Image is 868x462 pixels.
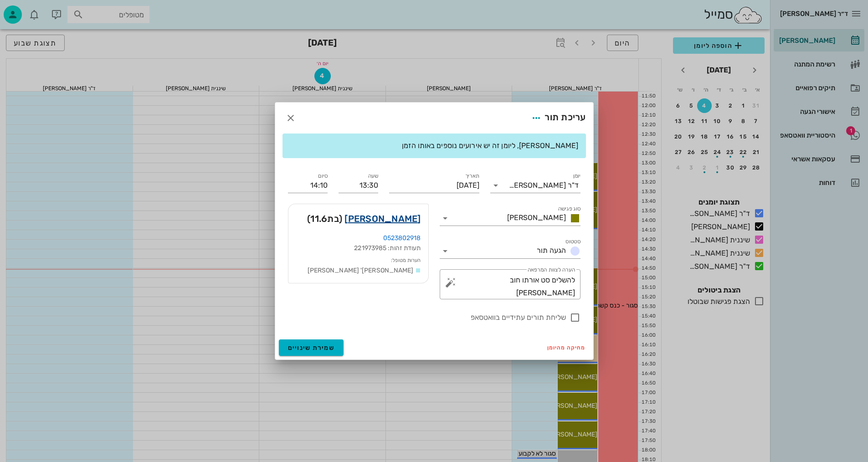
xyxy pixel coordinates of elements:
button: שמירת שינויים [279,339,344,356]
label: יומן [573,173,580,180]
span: [PERSON_NAME], ליומן זה יש אירועים נוספים באותו הזמן [402,141,578,150]
button: מחיקה מהיומן [544,341,590,354]
div: יומןד"ר [PERSON_NAME] [490,178,580,193]
div: ד"ר [PERSON_NAME] [509,181,579,190]
span: מחיקה מהיומן [547,344,586,351]
label: סטטוס [565,238,580,245]
label: שליחת תורים עתידיים בוואטסאפ [288,313,566,322]
a: 0523802918 [383,234,421,242]
span: הגעה תור [537,246,566,255]
label: תאריך [465,173,479,180]
span: 11.6 [310,213,327,224]
label: סוג פגישה [558,205,580,212]
label: סיום [318,173,328,180]
span: שמירת שינויים [288,344,335,352]
label: הערה לצוות המרפאה [527,267,575,273]
div: סטטוסהגעה תור [440,244,580,258]
label: שעה [368,173,378,180]
div: תעודת זהות: 221973985 [296,243,421,253]
span: [PERSON_NAME] [507,213,566,222]
div: עריכת תור [528,110,586,126]
span: [PERSON_NAME]' [PERSON_NAME] [308,267,414,274]
small: הערות מטופל: [391,257,421,263]
a: [PERSON_NAME] [344,211,421,226]
span: (בת ) [307,211,342,226]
